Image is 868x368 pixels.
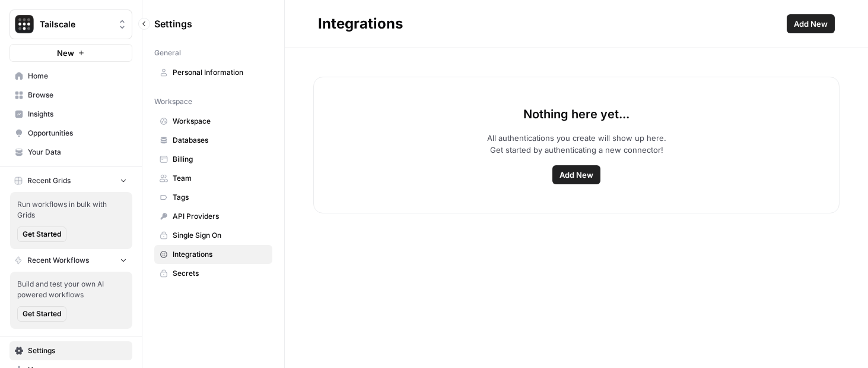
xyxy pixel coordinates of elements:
span: Settings [154,17,192,31]
span: API Providers [173,211,267,222]
span: Tailscale [40,18,112,30]
button: Recent Workflows [9,251,132,269]
span: Personal Information [173,67,267,78]
span: Recent Grids [27,175,71,186]
a: Home [9,67,132,86]
span: General [154,48,181,58]
a: Your Data [9,143,132,162]
a: Workspace [154,112,272,131]
span: Your Data [28,147,127,158]
a: Opportunities [9,124,132,143]
a: Personal Information [154,63,272,82]
span: Opportunities [28,128,127,139]
a: Settings [9,341,132,360]
span: Recent Workflows [27,255,89,266]
button: Get Started [17,306,66,322]
span: Insights [28,109,127,119]
span: Settings [28,345,127,356]
span: New [57,47,74,59]
p: Nothing here yet... [523,106,629,122]
a: Integrations [154,245,272,264]
button: New [9,44,132,62]
span: Run workflows in bulk with Grids [17,199,125,221]
span: Integrations [173,249,267,260]
a: Secrets [154,264,272,283]
a: Single Sign On [154,226,272,245]
span: Secrets [173,268,267,279]
span: Tags [173,192,267,203]
button: Add New [787,14,835,33]
span: Team [173,173,267,184]
span: Home [28,71,127,81]
div: Integrations [318,14,403,33]
span: Single Sign On [173,230,267,241]
span: Get Started [23,309,61,319]
span: Build and test your own AI powered workflows [17,279,125,300]
p: All authentications you create will show up here. Get started by authenticating a new connector! [487,132,666,156]
span: Databases [173,135,267,146]
img: Tailscale Logo [14,14,35,35]
button: Get Started [17,227,66,242]
button: Workspace: Tailscale [9,10,132,39]
span: Browse [28,90,127,100]
span: Workspace [154,96,192,107]
a: Browse [9,86,132,105]
a: API Providers [154,207,272,226]
span: Billing [173,154,267,165]
button: Recent Grids [9,172,132,190]
a: Databases [154,131,272,150]
a: Team [154,169,272,188]
button: Add New [552,165,600,184]
a: Tags [154,188,272,207]
a: Billing [154,150,272,169]
span: Get Started [23,229,61,240]
a: Insights [9,105,132,124]
span: Workspace [173,116,267,127]
span: Add New [559,169,593,181]
span: Add New [794,18,828,30]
